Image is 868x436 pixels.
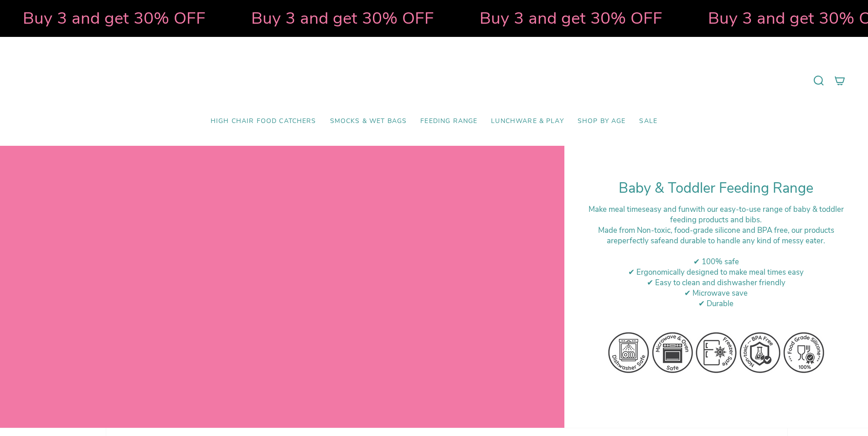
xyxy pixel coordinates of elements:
[587,225,845,246] div: M
[587,267,845,277] div: ✔ Ergonomically designed to make meal times easy
[22,7,205,30] strong: Buy 3 and get 30% OFF
[587,298,845,309] div: ✔ Durable
[639,118,657,125] span: SALE
[211,118,316,125] span: High Chair Food Catchers
[356,51,513,111] a: Mumma’s Little Helpers
[632,111,664,132] a: SALE
[618,236,665,246] strong: perfectly safe
[491,118,563,125] span: Lunchware & Play
[587,277,845,288] div: ✔ Easy to clean and dishwasher friendly
[646,204,690,215] strong: easy and fun
[484,111,570,132] a: Lunchware & Play
[479,7,662,30] strong: Buy 3 and get 30% OFF
[571,111,633,132] a: Shop by Age
[587,204,845,225] div: Make meal times with our easy-to-use range of baby & toddler feeding products and bibs.
[587,256,845,267] div: ✔ 100% safe
[420,118,477,125] span: Feeding Range
[578,118,626,125] span: Shop by Age
[604,225,834,246] span: ade from Non-toxic, food-grade silicone and BPA free, our products are and durable to handle any ...
[587,180,845,197] h1: Baby & Toddler Feeding Range
[684,288,748,298] span: ✔ Microwave save
[251,7,434,30] strong: Buy 3 and get 30% OFF
[413,111,484,132] a: Feeding Range
[204,111,323,132] a: High Chair Food Catchers
[330,118,407,125] span: Smocks & Wet Bags
[323,111,414,132] a: Smocks & Wet Bags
